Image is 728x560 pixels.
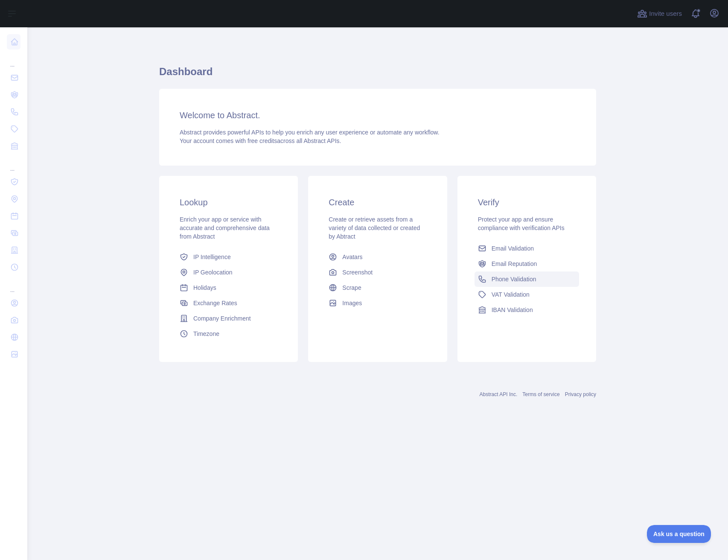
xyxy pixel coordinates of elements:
[159,65,596,85] h1: Dashboard
[180,137,341,144] span: Your account comes with across all Abstract APIs.
[193,299,237,307] span: Exchange Rates
[475,271,579,287] a: Phone Validation
[193,314,251,323] span: Company Enrichment
[325,295,430,311] a: Images
[176,295,281,311] a: Exchange Rates
[342,299,362,307] span: Images
[478,216,565,231] span: Protect your app and ensure compliance with verification APIs
[475,287,579,302] a: VAT Validation
[176,280,281,295] a: Holidays
[176,326,281,341] a: Timezone
[325,249,430,265] a: Avatars
[342,268,373,277] span: Screenshot
[180,216,270,240] span: Enrich your app or service with accurate and comprehensive data from Abstract
[193,283,216,292] span: Holidays
[492,290,530,299] span: VAT Validation
[180,129,440,136] span: Abstract provides powerful APIs to help you enrich any user experience or automate any workflow.
[180,196,277,208] h3: Lookup
[492,244,534,253] span: Email Validation
[193,253,231,261] span: IP Intelligence
[475,241,579,256] a: Email Validation
[176,265,281,280] a: IP Geolocation
[180,109,576,121] h3: Welcome to Abstract.
[522,391,559,397] a: Terms of service
[176,249,281,265] a: IP Intelligence
[248,137,277,144] span: free credits
[647,525,711,543] iframe: Toggle Customer Support
[325,280,430,295] a: Scrape
[565,391,596,397] a: Privacy policy
[7,277,20,294] div: ...
[329,196,426,208] h3: Create
[478,196,576,208] h3: Verify
[193,268,233,277] span: IP Geolocation
[176,311,281,326] a: Company Enrichment
[492,306,533,314] span: IBAN Validation
[635,7,684,20] button: Invite users
[193,330,219,338] span: Timezone
[7,155,20,172] div: ...
[480,391,518,397] a: Abstract API Inc.
[325,265,430,280] a: Screenshot
[7,51,20,68] div: ...
[329,216,420,240] span: Create or retrieve assets from a variety of data collected or created by Abtract
[649,9,682,19] span: Invite users
[475,302,579,318] a: IBAN Validation
[342,253,362,261] span: Avatars
[492,260,537,268] span: Email Reputation
[492,275,536,283] span: Phone Validation
[342,283,361,292] span: Scrape
[475,256,579,271] a: Email Reputation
